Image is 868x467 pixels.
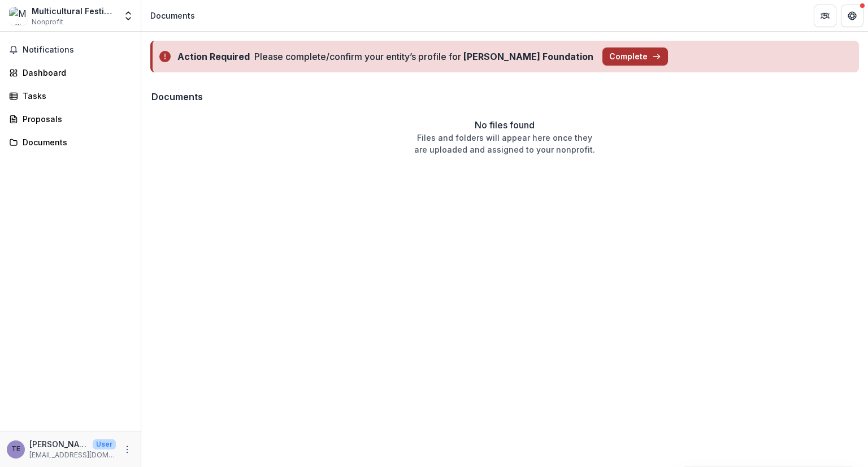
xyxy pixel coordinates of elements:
[151,92,203,102] h3: Documents
[5,87,136,105] a: Tasks
[32,17,63,27] span: Nonprofit
[23,90,127,102] div: Tasks
[23,45,132,55] span: Notifications
[120,5,136,27] button: Open entity switcher
[5,110,136,128] a: Proposals
[814,5,836,27] button: Partners
[23,136,127,148] div: Documents
[177,50,250,63] div: Action Required
[254,50,593,63] div: Please complete/confirm your entity’s profile for
[841,5,863,27] button: Get Help
[475,118,535,132] p: No files found
[150,10,195,21] div: Documents
[5,41,136,59] button: Notifications
[463,51,593,62] strong: [PERSON_NAME] Foundation
[23,113,127,125] div: Proposals
[146,7,199,24] nav: breadcrumb
[602,47,668,66] button: Complete
[414,132,595,155] p: Files and folders will appear here once they are uploaded and assigned to your nonprofit.
[32,5,116,17] div: Multicultural Festival of WV, Inc.
[5,63,136,82] a: Dashboard
[9,7,27,25] img: Multicultural Festival of WV, Inc.
[23,67,127,79] div: Dashboard
[93,439,116,449] p: User
[29,450,116,460] p: [EMAIL_ADDRESS][DOMAIN_NAME]
[120,443,134,456] button: More
[5,133,136,152] a: Documents
[11,446,20,453] div: Tamara Eubanks
[29,438,88,450] p: [PERSON_NAME]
